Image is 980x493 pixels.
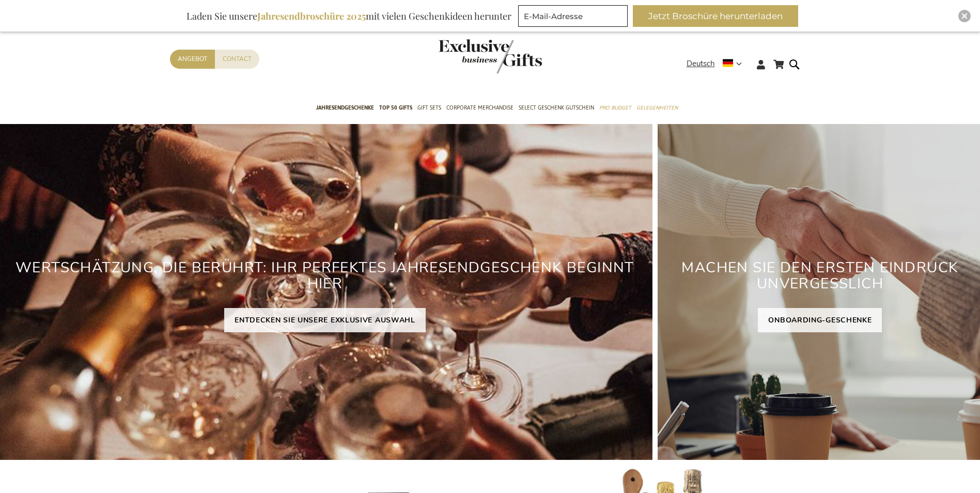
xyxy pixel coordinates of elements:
div: Deutsch [687,58,749,70]
b: Jahresendbroschüre 2025 [257,10,366,22]
input: E-Mail-Adresse [518,5,628,27]
form: marketing offers and promotions [518,5,631,30]
span: Corporate Merchandise [446,102,514,113]
img: Exclusive Business gifts logo [439,39,542,73]
span: Deutsch [687,58,715,70]
span: TOP 50 Gifts [379,102,412,113]
span: Gelegenheiten [636,102,678,113]
span: Pro Budget [599,102,631,113]
span: Gift Sets [417,102,441,113]
span: Select Geschenk Gutschein [519,102,594,113]
a: Contact [215,50,259,69]
div: Laden Sie unsere mit vielen Geschenkideen herunter [182,5,516,27]
a: Angebot [170,50,215,69]
a: ENTDECKEN SIE UNSERE EXKLUSIVE AUSWAHL [224,308,426,332]
span: Jahresendgeschenke [316,102,374,113]
a: store logo [439,39,490,73]
img: Close [961,13,968,19]
div: Close [958,10,971,22]
a: ONBOARDING-GESCHENKE [758,308,882,332]
button: Jetzt Broschüre herunterladen [633,5,798,27]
